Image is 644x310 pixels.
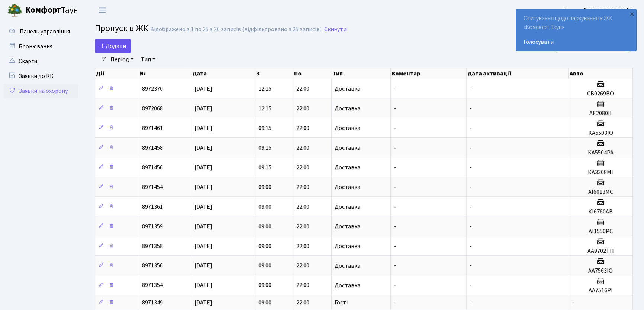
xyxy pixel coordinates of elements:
span: - [394,163,396,172]
span: 8971456 [142,163,163,172]
span: 09:15 [258,144,271,152]
div: × [628,10,635,17]
span: 8971461 [142,124,163,132]
span: 12:15 [258,104,271,112]
h5: АІ1550РС [572,228,629,235]
span: 22:00 [296,242,309,250]
span: Доставка [335,263,360,269]
span: Панель управління [20,27,70,36]
a: Голосувати [524,37,629,46]
span: 8971354 [142,281,163,290]
span: [DATE] [194,242,212,250]
a: Панель управління [4,24,78,39]
span: 8972068 [142,104,163,112]
span: 8971458 [142,144,163,152]
span: - [470,85,472,93]
h5: СВ0269ВО [572,90,629,97]
h5: АІ6013МС [572,189,629,196]
a: Скинути [324,26,347,33]
span: Таун [25,4,78,17]
span: - [470,144,472,152]
a: Тип [138,53,158,66]
span: Гості [335,300,348,306]
span: Доставка [335,125,360,131]
span: Доставка [335,105,360,111]
th: По [293,68,331,79]
span: - [470,124,472,132]
span: - [394,85,396,93]
span: 09:15 [258,124,271,132]
span: - [470,281,472,290]
span: [DATE] [194,222,212,231]
h5: КА5504РА [572,149,629,156]
span: 09:00 [258,242,271,250]
span: 22:00 [296,183,309,191]
span: - [470,222,472,231]
span: Доставка [335,283,360,288]
h5: АА7516PI [572,287,629,294]
span: [DATE] [194,298,212,307]
a: Цитрус [PERSON_NAME] А. [562,6,635,15]
span: - [394,144,396,152]
span: - [470,183,472,191]
th: Дії [95,68,139,79]
span: - [394,124,396,132]
span: Додати [100,42,126,50]
a: Додати [95,39,131,53]
span: [DATE] [194,104,212,112]
span: - [470,242,472,250]
span: - [394,203,396,211]
a: Заявки на охорону [4,84,78,98]
a: Період [107,53,136,66]
span: [DATE] [194,262,212,270]
h5: КА3308МІ [572,169,629,176]
h5: КІ6760АВ [572,208,629,215]
span: 8971359 [142,222,163,231]
span: [DATE] [194,281,212,290]
span: 22:00 [296,85,309,93]
th: № [139,68,191,79]
span: Доставка [335,223,360,229]
span: - [470,298,472,307]
div: Відображено з 1 по 25 з 26 записів (відфільтровано з 25 записів). [150,26,323,33]
span: Доставка [335,145,360,151]
h5: АА9702ТН [572,248,629,255]
span: - [470,104,472,112]
span: 22:00 [296,124,309,132]
th: Дата активації [467,68,569,79]
h5: АЕ2080ІІ [572,110,629,117]
span: 22:00 [296,163,309,172]
span: Пропуск в ЖК [95,22,148,35]
th: Дата [191,68,255,79]
span: 09:00 [258,281,271,290]
span: - [394,242,396,250]
h5: АА7563ІО [572,267,629,274]
th: Авто [569,68,632,79]
span: 12:15 [258,85,271,93]
span: - [470,262,472,270]
h5: КА5503ІО [572,130,629,137]
span: 8971349 [142,298,163,307]
span: - [394,222,396,231]
span: [DATE] [194,183,212,191]
span: Доставка [335,243,360,249]
span: 09:00 [258,222,271,231]
span: - [394,298,396,307]
span: 22:00 [296,298,309,307]
div: Опитування щодо паркування в ЖК «Комфорт Таун» [516,9,636,51]
span: [DATE] [194,203,212,211]
span: [DATE] [194,85,212,93]
span: 09:00 [258,183,271,191]
span: 09:00 [258,262,271,270]
span: 8971356 [142,262,163,270]
span: [DATE] [194,144,212,152]
span: 22:00 [296,104,309,112]
span: 09:00 [258,298,271,307]
span: 09:00 [258,203,271,211]
th: Коментар [391,68,467,79]
span: 09:15 [258,163,271,172]
span: 22:00 [296,222,309,231]
span: - [394,262,396,270]
span: 8971358 [142,242,163,250]
span: 22:00 [296,203,309,211]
